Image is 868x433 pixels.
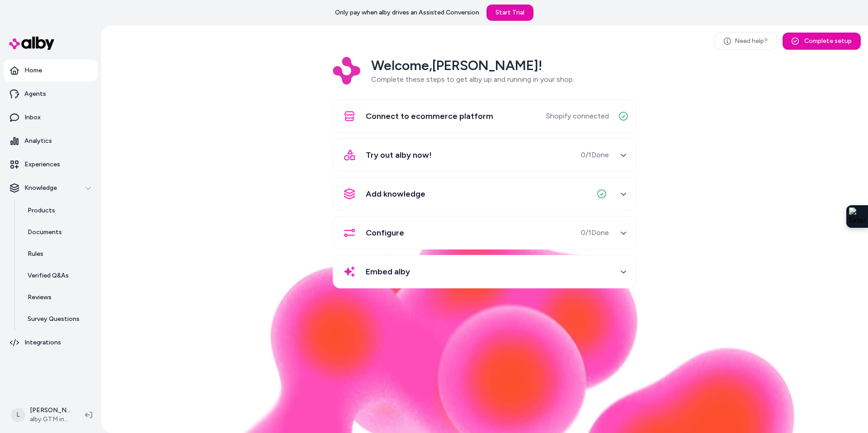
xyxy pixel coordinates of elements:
[28,206,55,215] p: Products
[335,8,479,17] p: Only pay when alby drives an Assisted Conversion
[366,265,410,278] span: Embed alby
[19,265,98,287] a: Verified Q&As
[339,105,631,127] button: Connect to ecommerce platformShopify connected
[19,308,98,330] a: Survey Questions
[339,144,631,166] button: Try out alby now!0/1Done
[28,293,52,302] p: Reviews
[19,221,98,243] a: Documents
[339,222,631,244] button: Configure0/1Done
[366,226,404,239] span: Configure
[9,37,54,50] img: alby Logo
[11,408,25,422] span: L
[28,315,80,324] p: Survey Questions
[371,57,574,74] h2: Welcome, [PERSON_NAME] !
[581,150,609,160] span: 0 / 1 Done
[24,338,61,347] p: Integrations
[28,271,69,280] p: Verified Q&As
[4,83,98,105] a: Agents
[4,154,98,175] a: Experiences
[4,177,98,199] button: Knowledge
[486,5,533,21] a: Start Trial
[581,227,609,238] span: 0 / 1 Done
[366,188,425,200] span: Add knowledge
[4,107,98,128] a: Inbox
[19,243,98,265] a: Rules
[24,66,42,75] p: Home
[19,287,98,308] a: Reviews
[546,111,609,122] span: Shopify connected
[19,200,98,221] a: Products
[783,33,861,50] button: Complete setup
[24,89,46,99] p: Agents
[30,415,71,424] span: alby GTM internal
[28,249,43,259] p: Rules
[366,110,493,122] span: Connect to ecommerce platform
[849,207,865,226] img: Extension Icon
[30,406,71,415] p: [PERSON_NAME]
[28,228,62,237] p: Documents
[174,217,796,433] img: alby Bubble
[24,136,52,146] p: Analytics
[333,57,360,85] img: Logo
[366,149,432,161] span: Try out alby now!
[371,75,574,84] span: Complete these steps to get alby up and running in your shop.
[714,33,777,50] a: Need help?
[24,113,41,122] p: Inbox
[5,400,78,429] button: L[PERSON_NAME]alby GTM internal
[4,60,98,81] a: Home
[339,183,631,205] button: Add knowledge
[4,130,98,152] a: Analytics
[24,184,57,193] p: Knowledge
[339,261,631,282] button: Embed alby
[4,332,98,353] a: Integrations
[24,160,60,169] p: Experiences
